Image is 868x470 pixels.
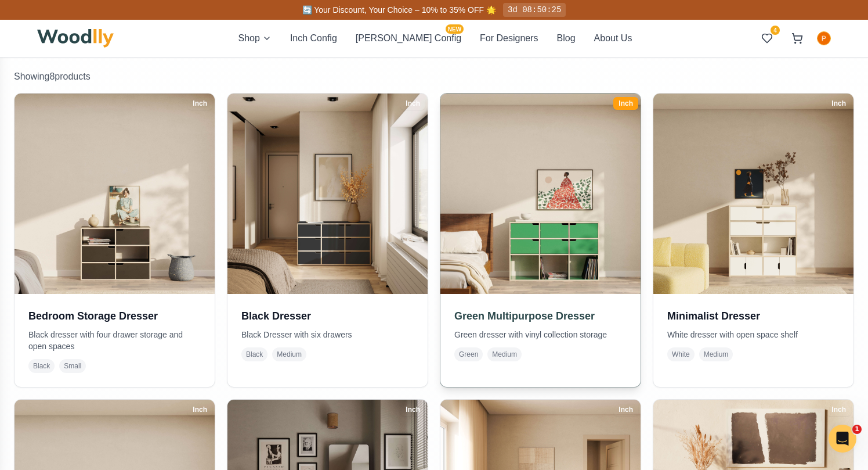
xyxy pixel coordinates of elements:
[28,308,201,324] h3: Bedroom Storage Dresser
[826,97,851,110] div: Inch
[667,308,840,324] h3: Minimalist Dresser
[817,31,831,45] button: Pablo Martinez Nieto
[238,31,272,45] button: Shop
[14,70,854,84] p: Showing 8 product s
[454,329,627,340] p: Green dresser with vinyl collection storage
[594,31,632,45] button: About Us
[28,359,55,373] span: Black
[487,347,522,361] span: Medium
[454,347,483,361] span: Green
[400,97,425,110] div: Inch
[446,24,464,34] span: NEW
[15,94,215,294] img: Bedroom Storage Dresser
[829,425,856,453] iframe: Intercom live chat
[699,347,733,361] span: Medium
[480,31,538,45] button: For Designers
[653,94,853,294] img: Minimalist Dresser
[667,329,840,340] p: White dresser with open space shelf
[826,403,851,416] div: Inch
[818,32,830,45] img: Pablo Martinez Nieto
[757,28,777,49] button: 4
[400,403,425,416] div: Inch
[503,3,566,17] div: 3d 08:50:25
[187,403,212,416] div: Inch
[557,31,576,45] button: Blog
[667,347,695,361] span: White
[241,329,414,340] p: Black Dresser with six drawers
[227,94,428,294] img: Black Dresser
[852,425,862,434] span: 1
[302,5,496,15] span: 🔄 Your Discount, Your Choice – 10% to 35% OFF 🌟
[37,29,114,48] img: Woodlly
[241,308,414,324] h3: Black Dresser
[771,26,780,35] span: 4
[59,359,86,373] span: Small
[272,347,306,361] span: Medium
[454,308,627,324] h3: Green Multipurpose Dresser
[435,88,645,299] img: Green Multipurpose Dresser
[356,31,461,45] button: [PERSON_NAME] ConfigNEW
[28,329,201,352] p: Black dresser with four drawer storage and open spaces
[290,31,337,45] button: Inch Config
[613,97,638,110] div: Inch
[241,347,267,361] span: Black
[187,97,212,110] div: Inch
[613,403,638,416] div: Inch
